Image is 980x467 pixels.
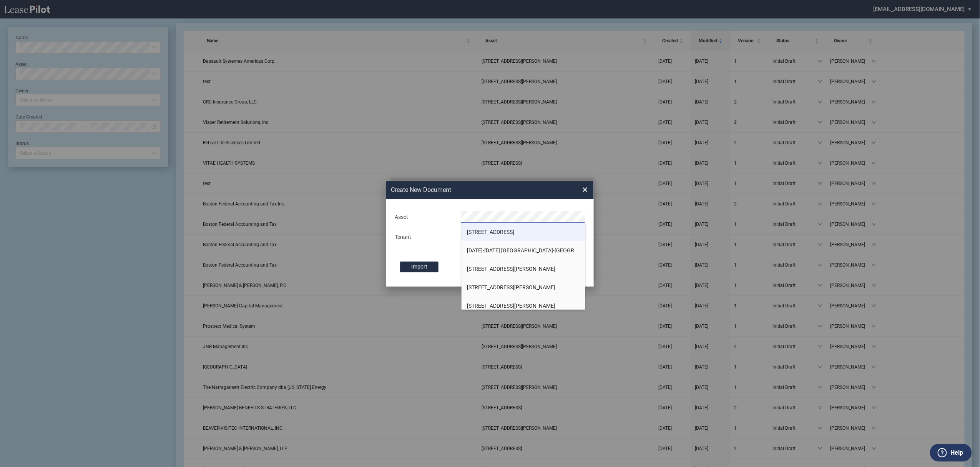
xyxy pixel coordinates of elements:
label: Import [400,262,439,272]
h2: Create New Document [391,186,555,194]
span: [STREET_ADDRESS][PERSON_NAME] [467,284,556,290]
div: Tenant [390,233,457,241]
li: [STREET_ADDRESS] [462,223,586,241]
li: [STREET_ADDRESS][PERSON_NAME] [462,278,586,297]
label: Help [950,448,963,458]
li: [DATE]-[DATE] [GEOGRAPHIC_DATA]-[GEOGRAPHIC_DATA] [462,241,586,260]
span: × [582,183,588,196]
li: [STREET_ADDRESS][PERSON_NAME] [462,297,586,315]
li: [STREET_ADDRESS][PERSON_NAME] [462,260,586,278]
span: [DATE]-[DATE] [GEOGRAPHIC_DATA]-[GEOGRAPHIC_DATA] [467,247,607,254]
span: [STREET_ADDRESS][PERSON_NAME] [467,266,556,272]
div: Asset [390,213,457,221]
span: [STREET_ADDRESS] [467,229,515,235]
span: [STREET_ADDRESS][PERSON_NAME] [467,303,556,309]
md-dialog: Create New ... [386,181,594,287]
